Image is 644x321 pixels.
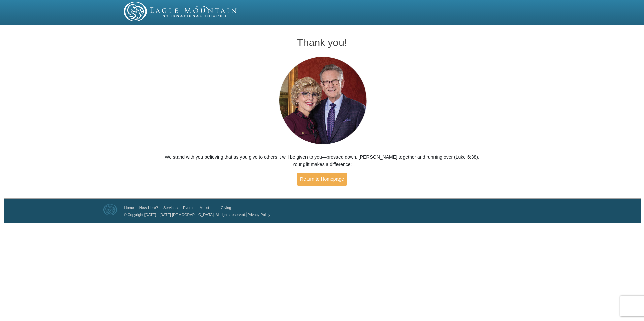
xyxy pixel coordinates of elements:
[124,213,246,217] a: © Copyright [DATE] - [DATE] [DEMOGRAPHIC_DATA]. All rights reserved.
[163,206,178,210] a: Services
[200,206,215,210] a: Ministries
[124,206,134,210] a: Home
[165,154,480,168] p: We stand with you believing that as you give to others it will be given to you—pressed down, [PER...
[221,206,231,210] a: Giving
[165,37,480,48] h1: Thank you!
[247,213,270,217] a: Privacy Policy
[124,2,237,21] img: EMIC
[297,173,347,186] a: Return to Homepage
[183,206,194,210] a: Events
[103,204,117,215] img: Eagle Mountain International Church
[122,211,270,218] p: |
[139,206,158,210] a: New Here?
[272,55,372,147] img: Pastors George and Terri Pearsons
